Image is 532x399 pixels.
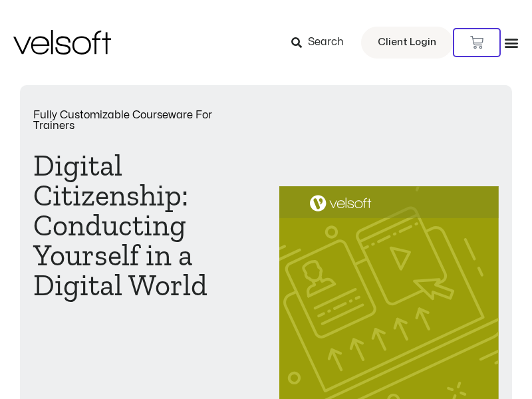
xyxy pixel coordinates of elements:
p: Fully Customizable Courseware For Trainers [33,110,253,131]
img: Velsoft Training Materials [13,30,111,55]
a: Client Login [361,27,453,59]
h1: Digital Citizenship: Conducting Yourself in a Digital World [33,151,253,301]
div: Menu Toggle [504,35,519,50]
a: Search [291,31,353,54]
span: Search [308,34,344,51]
span: Client Login [378,34,436,51]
